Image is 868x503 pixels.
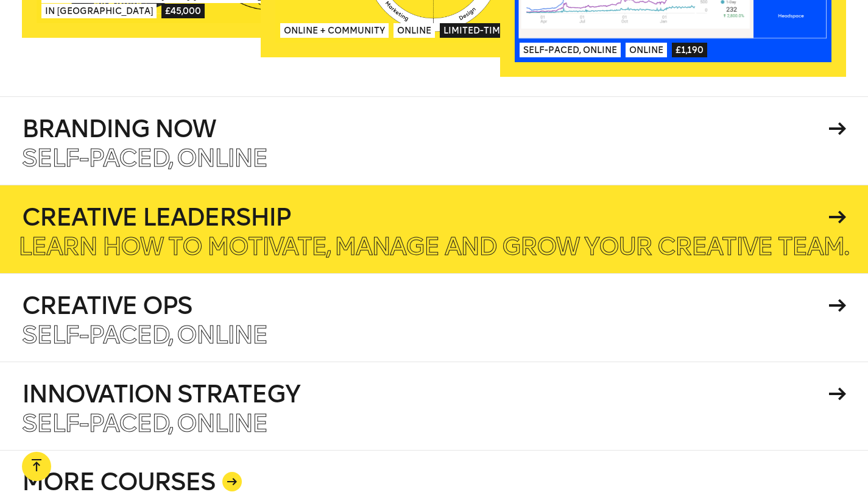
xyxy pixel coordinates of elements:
p: Learn how to motivate, manage and grow your creative team. [18,234,848,259]
span: £1,190 [672,43,707,57]
span: Online [626,43,667,57]
span: Limited-time price: £2,100 [440,23,573,38]
h4: Innovation Strategy [22,382,825,406]
span: Self-paced, Online [22,320,267,349]
span: Online [393,23,435,38]
h4: Creative Ops [22,293,825,318]
span: £45,000 [161,4,205,18]
span: In [GEOGRAPHIC_DATA] [41,4,157,18]
span: Self-paced, Online [22,143,267,173]
span: Self-paced, Online [520,43,621,57]
span: Self-paced, Online [22,408,267,438]
h4: Branding Now [22,116,825,141]
h4: Creative Leadership [22,205,825,229]
span: Online + Community [280,23,389,38]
